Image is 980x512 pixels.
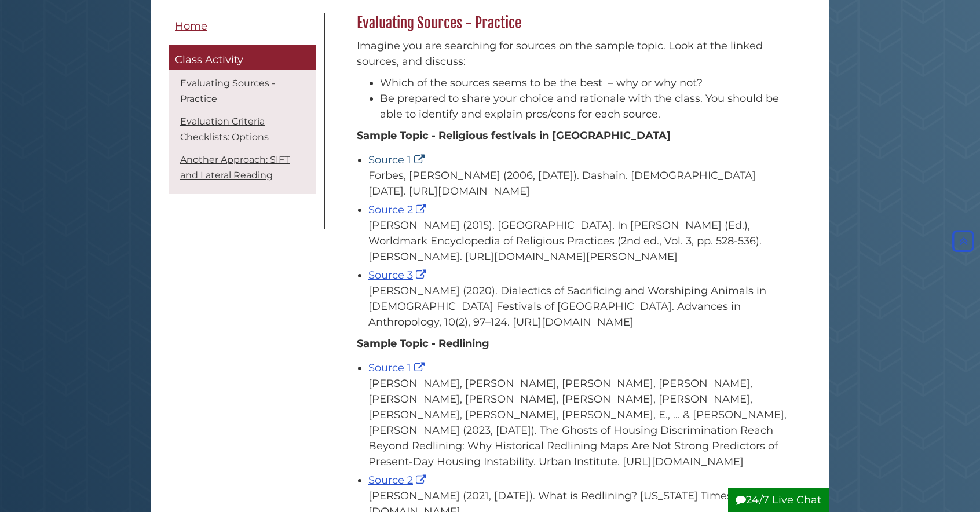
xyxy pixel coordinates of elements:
a: Home [169,13,316,39]
div: Forbes, [PERSON_NAME] (2006, [DATE]). Dashain. [DEMOGRAPHIC_DATA] [DATE]. [URL][DOMAIN_NAME] [368,168,788,199]
a: Source 2 [368,474,429,487]
span: Home [175,20,207,32]
strong: Sample Topic - Religious festivals in [GEOGRAPHIC_DATA] [357,129,671,142]
button: 24/7 Live Chat [728,488,829,512]
li: Which of the sources seems to be the best – why or why not? [380,75,788,91]
li: Be prepared to share your choice and rationale with the class. You should be able to identify and... [380,91,788,122]
div: [PERSON_NAME] (2015). [GEOGRAPHIC_DATA]. In [PERSON_NAME] (Ed.), Worldmark Encyclopedia of Religi... [368,218,788,265]
h2: Evaluating Sources - Practice [351,14,794,32]
strong: Sample Topic - Redlining [357,337,489,350]
div: [PERSON_NAME] (2020). Dialectics of Sacrificing and Worshiping Animals in [DEMOGRAPHIC_DATA] Fest... [368,283,788,330]
a: Class Activity [169,45,316,70]
p: Imagine you are searching for sources on the sample topic. Look at the linked sources, and discuss: [357,38,788,70]
span: Class Activity [175,53,243,66]
a: Source 2 [368,203,429,216]
a: Source 3 [368,269,429,281]
a: Source 1 [368,361,427,374]
a: Evaluating Sources - Practice [180,78,275,104]
a: Evaluation Criteria Checklists: Options [180,116,269,142]
a: Source 1 [368,153,427,166]
a: Another Approach: SIFT and Lateral Reading [180,154,290,181]
a: Back to Top [949,235,977,248]
div: [PERSON_NAME], [PERSON_NAME], [PERSON_NAME], [PERSON_NAME], [PERSON_NAME], [PERSON_NAME], [PERSON... [368,376,788,470]
div: Guide Pages [169,13,316,200]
